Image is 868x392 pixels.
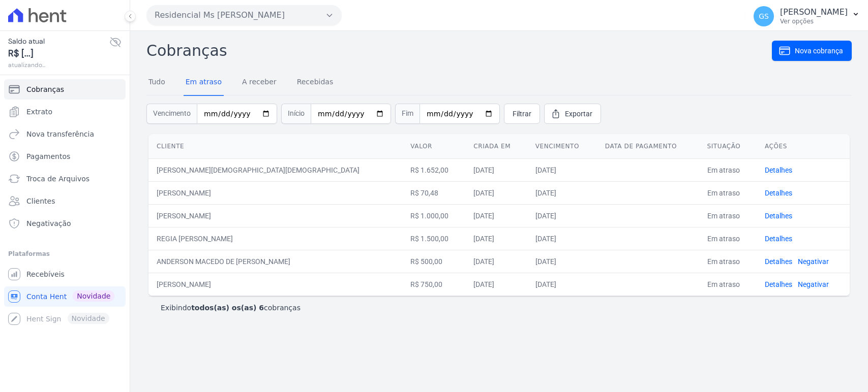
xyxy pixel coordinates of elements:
[699,158,757,181] td: Em atraso
[527,227,597,250] td: [DATE]
[26,84,64,94] span: Cobranças
[699,250,757,273] td: Em atraso
[765,235,792,243] a: Detalhes
[527,134,597,159] th: Vencimento
[4,169,126,189] a: Troca de Arquivos
[8,60,109,70] span: atualizando...
[544,104,601,124] a: Exportar
[26,218,71,228] span: Negativação
[148,250,402,273] td: ANDERSON MACEDO DE [PERSON_NAME]
[4,146,126,167] a: Pagamentos
[146,5,342,25] button: Residencial Ms [PERSON_NAME]
[798,257,829,266] a: Negativar
[699,204,757,227] td: Em atraso
[148,181,402,204] td: [PERSON_NAME]
[395,104,420,124] span: Fim
[513,109,531,119] span: Filtrar
[4,124,126,144] a: Nova transferência
[4,191,126,211] a: Clientes
[240,70,279,96] a: A receber
[26,107,52,117] span: Extrato
[527,158,597,181] td: [DATE]
[565,109,592,119] span: Exportar
[148,134,402,159] th: Cliente
[8,47,109,60] span: R$ [...]
[465,181,527,204] td: [DATE]
[146,70,167,96] a: Tudo
[191,304,264,312] b: todos(as) os(as) 6
[780,7,848,17] p: [PERSON_NAME]
[26,174,89,184] span: Troca de Arquivos
[780,17,848,25] p: Ver opções
[527,273,597,296] td: [DATE]
[73,290,114,302] span: Novidade
[402,134,465,159] th: Valor
[402,181,465,204] td: R$ 70,48
[465,158,527,181] td: [DATE]
[402,227,465,250] td: R$ 1.500,00
[402,250,465,273] td: R$ 500,00
[26,151,70,161] span: Pagamentos
[765,189,792,197] a: Detalhes
[465,134,527,159] th: Criada em
[699,134,757,159] th: Situação
[527,250,597,273] td: [DATE]
[4,213,126,234] a: Negativação
[146,39,772,62] h2: Cobranças
[465,204,527,227] td: [DATE]
[26,129,94,139] span: Nova transferência
[597,134,699,159] th: Data de pagamento
[465,250,527,273] td: [DATE]
[765,166,792,174] a: Detalhes
[26,196,55,206] span: Clientes
[699,181,757,204] td: Em atraso
[772,41,852,61] a: Nova cobrança
[402,158,465,181] td: R$ 1.652,00
[8,248,122,260] div: Plataformas
[281,104,311,124] span: Início
[699,227,757,250] td: Em atraso
[402,204,465,227] td: R$ 1.000,00
[765,280,792,288] a: Detalhes
[504,104,540,124] a: Filtrar
[184,70,224,96] a: Em atraso
[148,227,402,250] td: REGIA [PERSON_NAME]
[26,291,67,302] span: Conta Hent
[161,303,301,313] p: Exibindo cobranças
[527,181,597,204] td: [DATE]
[765,257,792,266] a: Detalhes
[4,264,126,284] a: Recebíveis
[745,2,868,30] button: GS [PERSON_NAME] Ver opções
[4,286,126,307] a: Conta Hent Novidade
[757,134,850,159] th: Ações
[4,102,126,122] a: Extrato
[148,273,402,296] td: [PERSON_NAME]
[148,204,402,227] td: [PERSON_NAME]
[26,269,65,279] span: Recebíveis
[146,104,197,124] span: Vencimento
[465,273,527,296] td: [DATE]
[795,46,843,56] span: Nova cobrança
[402,273,465,296] td: R$ 750,00
[148,158,402,181] td: [PERSON_NAME][DEMOGRAPHIC_DATA][DEMOGRAPHIC_DATA]
[4,79,126,100] a: Cobranças
[465,227,527,250] td: [DATE]
[759,13,769,20] span: GS
[765,212,792,220] a: Detalhes
[295,70,336,96] a: Recebidas
[527,204,597,227] td: [DATE]
[798,280,829,288] a: Negativar
[8,36,109,47] span: Saldo atual
[8,79,122,329] nav: Sidebar
[699,273,757,296] td: Em atraso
